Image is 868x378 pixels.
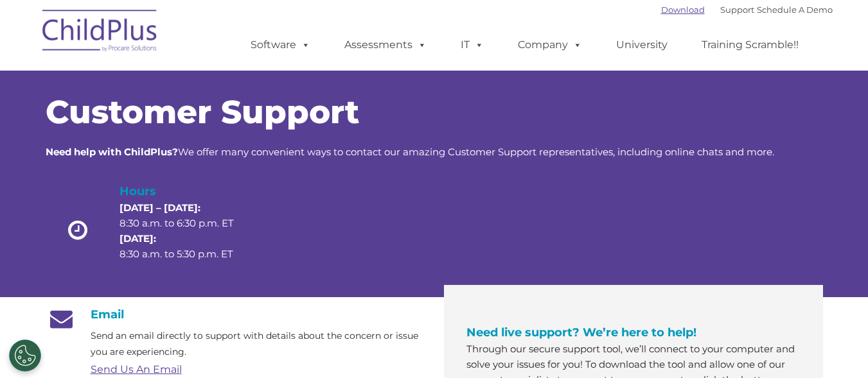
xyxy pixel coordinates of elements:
a: Software [238,32,323,58]
span: We offer many convenient ways to contact our amazing Customer Support representatives, including ... [46,146,774,158]
strong: [DATE]: [120,232,156,245]
font: | [661,4,833,15]
a: Company [505,32,595,58]
h4: Email [46,307,425,322]
a: Support [720,4,754,15]
p: 8:30 a.m. to 6:30 p.m. ET 8:30 a.m. to 5:30 p.m. ET [120,200,256,262]
a: IT [448,32,497,58]
span: Need live support? We’re here to help! [466,325,696,339]
strong: [DATE] – [DATE]: [120,202,200,214]
button: Cookies Settings [9,339,41,372]
a: Assessments [332,32,439,58]
strong: Need help with ChildPlus? [46,146,178,158]
a: Download [661,4,705,15]
span: Customer Support [46,92,359,132]
img: ChildPlus by Procare Solutions [36,1,164,65]
a: Training Scramble!! [689,32,811,58]
a: Schedule A Demo [757,4,833,15]
a: University [603,32,680,58]
h4: Hours [120,182,256,200]
a: Send Us An Email [91,363,182,375]
p: Send an email directly to support with details about the concern or issue you are experiencing. [91,328,425,360]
